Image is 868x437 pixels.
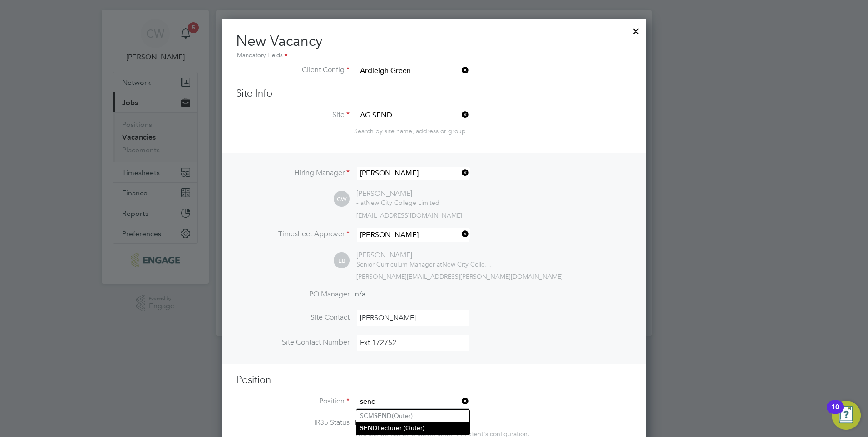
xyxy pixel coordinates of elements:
span: Search by site name, address or group [354,127,466,135]
span: CW [334,191,350,207]
span: Senior Curriculum Manager at [356,260,442,268]
input: Search for... [357,167,469,180]
div: 10 [831,407,839,419]
div: [PERSON_NAME] [356,189,439,199]
label: PO Manager [236,290,350,299]
label: Site Contact Number [236,338,350,347]
input: Search for... [357,395,469,409]
div: New City College Limited [356,260,493,268]
input: Search for... [357,109,469,122]
label: Site [236,110,350,120]
h2: New Vacancy [236,32,632,61]
span: EB [334,253,350,269]
input: Search for... [357,64,469,78]
li: Lecturer (Outer) [356,422,469,434]
div: New City College Limited [356,199,439,207]
h3: Site Info [236,87,632,100]
input: Search for... [357,228,469,242]
label: Timesheet Approver [236,229,350,239]
button: Open Resource Center, 10 new notifications [832,401,861,430]
div: Mandatory Fields [236,51,632,61]
b: SEND [360,424,378,432]
label: Hiring Manager [236,168,350,178]
label: Client Config [236,65,350,75]
span: [PERSON_NAME][EMAIL_ADDRESS][PERSON_NAME][DOMAIN_NAME] [356,272,563,281]
label: Position [236,397,350,406]
span: n/a [355,290,365,299]
span: Disabled for this client. [355,418,429,427]
div: [PERSON_NAME] [356,251,493,260]
label: IR35 Status [236,418,350,427]
span: - at [356,199,366,207]
li: SCM (Outer) [356,410,469,422]
span: [EMAIL_ADDRESS][DOMAIN_NAME] [356,211,462,219]
h3: Position [236,374,632,387]
b: SEND [374,412,392,420]
label: Site Contact [236,313,350,322]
